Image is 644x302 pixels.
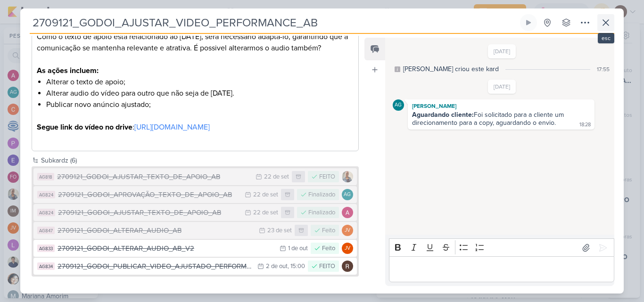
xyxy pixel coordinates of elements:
li: Alterar o texto de apoio; [46,76,354,88]
strong: Aguardando cliente: [412,111,474,119]
button: AG833 2709121_GODOI_ALTERAR_AUDIO_AB_V2 1 de out Feito JV [33,240,357,257]
div: AG824 [37,191,55,198]
div: Aline Gimenez Graciano [393,99,404,111]
div: 18:28 [579,121,591,129]
div: 2709121_GODOI_ALTERAR_AUDIO_AB_V2 [58,243,275,254]
p: Como o texto de apoio esta relacionado ao [DATE], será necessário adaptá-lo, garantindo que a com... [37,31,354,65]
div: Joney Viana [342,225,353,236]
div: 17:55 [597,65,610,73]
div: AG833 [37,245,55,252]
div: AG824 [37,209,55,216]
p: JV [345,228,350,233]
div: AG834 [37,262,55,270]
input: Kard Sem Título [30,14,518,31]
div: Subkardz (6) [41,155,359,165]
div: Joney Viana [342,243,353,254]
div: AG847 [37,227,55,234]
li: Publicar novo anúncio ajustado; [46,99,354,110]
div: Feito [322,226,335,236]
div: [PERSON_NAME] [410,101,593,111]
div: 2709121_GODOI_AJUSTAR_TEXTO_DE_APOIO_AB [58,207,240,218]
div: 23 de set [267,228,292,234]
div: , 15:00 [288,263,305,269]
div: 22 de set [253,210,278,216]
div: Editor toolbar [389,238,614,257]
div: Feito [322,244,335,253]
button: AG834 2709121_GODOI_PUBLICAR_VIDEO_AJUSTADO_PERFORMANCE_AB 2 de out , 15:00 FEITO [33,258,357,275]
div: 2709121_GODOI_AJUSTAR_TEXTO_DE_APOIO_AB [57,171,251,182]
a: [URL][DOMAIN_NAME] [134,122,210,132]
div: 22 de set [264,174,289,180]
div: esc [598,33,614,43]
div: FEITO [319,172,335,182]
div: 2709121_GODOI_APROVAÇÃO_TEXTO_DE_APOIO_AB [58,189,240,200]
div: Foi solicitado para a cliente um direcionamento para a copy, aguardando o envio. [412,111,566,127]
div: Ligar relógio [525,19,532,26]
p: : [37,122,354,133]
li: Alterar audio do vídeo para outro que não seja de [DATE]. [46,88,354,99]
div: FEITO [319,262,335,271]
p: JV [345,246,350,251]
div: 1 de out [288,245,308,252]
div: Editor editing area: main [32,1,359,152]
div: 2 de out [266,263,288,269]
div: AG818 [37,173,54,180]
div: 2709121_GODOI_PUBLICAR_VIDEO_AJUSTADO_PERFORMANCE_AB [58,261,253,272]
div: Finalizado [308,208,335,218]
div: Finalizado [308,190,335,200]
button: AG847 2709121_GODOI_ALTERAR_AUDIO_AB 23 de set Feito JV [33,222,357,239]
p: AG [344,192,351,197]
div: 2709121_GODOI_ALTERAR_AUDIO_AB [58,225,254,236]
img: Rafael Dornelles [342,261,353,272]
img: Alessandra Gomes [342,207,353,218]
strong: Segue link do vídeo no drive [37,122,132,132]
strong: As ações incluem: [37,66,99,75]
button: AG824 2709121_GODOI_APROVAÇÃO_TEXTO_DE_APOIO_AB 22 de set Finalizado AG [33,186,357,203]
img: Iara Santos [342,171,353,182]
button: AG818 2709121_GODOI_AJUSTAR_TEXTO_DE_APOIO_AB 22 de set FEITO [33,168,357,185]
div: Editor editing area: main [389,256,614,282]
div: Aline Gimenez Graciano [342,189,353,200]
div: 22 de set [253,192,278,198]
div: [PERSON_NAME] criou este kard [403,64,499,74]
p: AG [395,103,402,108]
button: AG824 2709121_GODOI_AJUSTAR_TEXTO_DE_APOIO_AB 22 de set Finalizado [33,204,357,221]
